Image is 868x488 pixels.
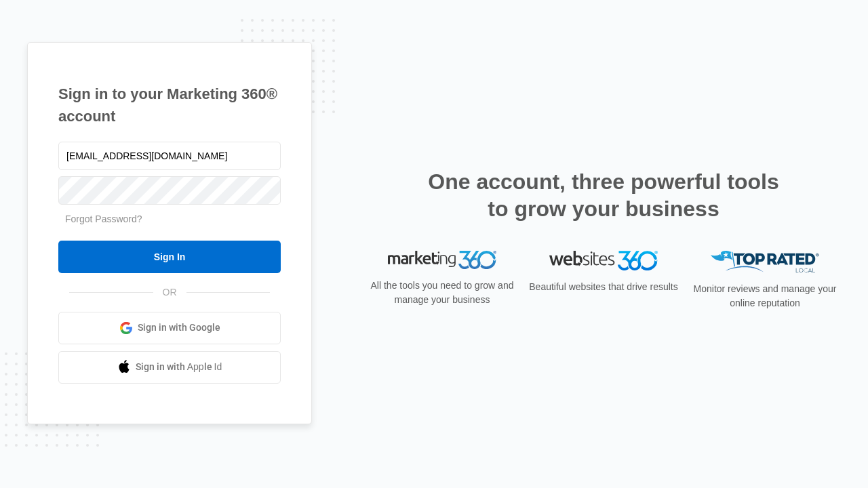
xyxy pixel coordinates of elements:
[711,251,819,273] img: Top Rated Local
[58,241,281,273] input: Sign In
[689,282,841,310] p: Monitor reviews and manage your online reputation
[58,312,281,344] a: Sign in with Google
[388,251,496,270] img: Marketing 360
[528,280,679,294] p: Beautiful websites that drive results
[366,279,518,307] p: All the tools you need to grow and manage your business
[138,321,220,335] span: Sign in with Google
[424,168,783,222] h2: One account, three powerful tools to grow your business
[549,251,658,270] img: Websites 360
[58,142,281,170] input: Email
[65,213,142,224] a: Forgot Password?
[58,83,281,127] h1: Sign in to your Marketing 360® account
[136,360,222,374] span: Sign in with Apple Id
[58,351,281,384] a: Sign in with Apple Id
[153,285,186,300] span: OR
